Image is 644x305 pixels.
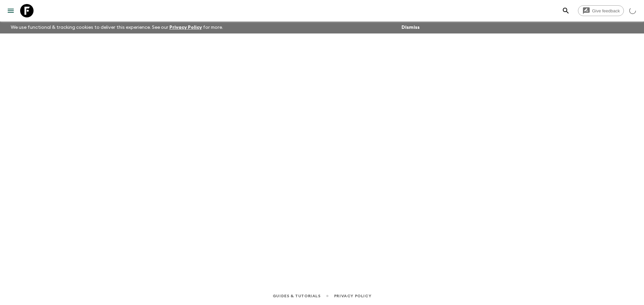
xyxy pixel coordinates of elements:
[169,25,202,30] a: Privacy Policy
[8,21,226,33] p: We use functional & tracking cookies to deliver this experience. See our for more.
[273,292,321,300] a: Guides & Tutorials
[559,4,573,17] button: search adventures
[400,23,421,32] button: Dismiss
[578,5,624,16] a: Give feedback
[588,8,624,13] span: Give feedback
[4,4,17,17] button: menu
[334,292,371,300] a: Privacy Policy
